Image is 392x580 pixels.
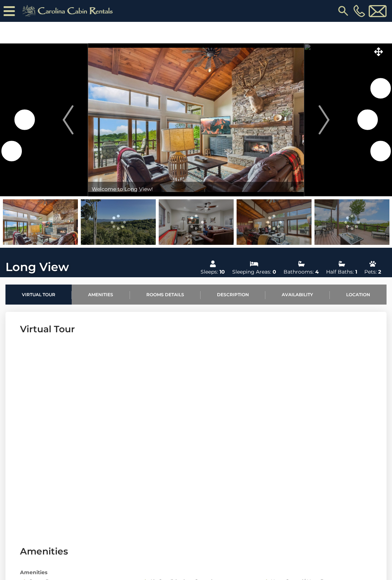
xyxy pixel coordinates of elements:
h3: Amenities [20,545,372,558]
img: arrow [318,105,329,134]
img: 165683054 [159,199,234,245]
div: Welcome to Long View! [88,182,304,196]
button: Previous [48,43,88,196]
img: 166494316 [237,199,312,245]
a: Location [330,285,387,305]
img: 166494318 [3,199,78,245]
div: Amenities [15,569,377,576]
img: search-regular.svg [337,4,350,17]
a: Virtual Tour [5,285,72,305]
img: 166494323 [314,199,389,245]
img: Khaki-logo.png [19,4,119,18]
img: arrow [63,105,74,134]
a: [PHONE_NUMBER] [352,5,367,17]
a: Rooms Details [130,285,201,305]
button: Next [304,43,344,196]
a: Amenities [72,285,130,305]
a: Description [201,285,265,305]
a: Availability [265,285,329,305]
img: 167178272 [81,199,156,245]
h3: Virtual Tour [20,323,372,336]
